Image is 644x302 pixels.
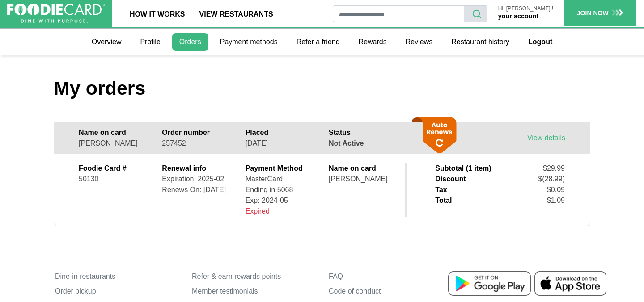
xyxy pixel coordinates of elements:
a: your account [498,13,538,20]
div: MasterCard Ending in 5068 Exp: 2024-05 [246,174,315,217]
div: Tax [435,185,447,195]
a: Orders [172,33,208,51]
a: Restaurant history [444,33,517,51]
a: Refer & earn rewards points [192,269,315,284]
a: Payment methods [213,33,285,51]
a: FAQ [329,269,452,284]
input: restaurant search [333,5,464,22]
div: Total [435,195,452,206]
a: Profile [133,33,167,51]
div: [DATE] [246,138,315,149]
div: Name on card [329,163,398,174]
div: [PERSON_NAME] [329,174,398,185]
div: Expiration: 2025-02 Renews On: [DATE] [162,174,232,195]
a: Rewards [352,33,394,51]
a: Code of conduct [329,284,452,299]
a: Dine-in restaurants [55,269,178,284]
span: Expired [246,207,270,215]
div: Renewal info [162,163,232,174]
a: View details [527,134,565,142]
div: 50130 [79,174,148,185]
img: FoodieCard; Eat, Drink, Save, Donate [7,4,105,23]
div: Discount [435,174,466,185]
div: Subtotal (1 item) [435,163,491,174]
a: Order pickup [55,284,178,299]
h1: My orders [54,77,590,100]
div: $29.99 [543,163,565,174]
div: Name on card [79,127,148,138]
div: $(28.99) [538,174,565,185]
button: search [464,5,487,22]
div: 257452 [162,138,232,149]
p: Hi, [PERSON_NAME] ! [498,6,553,12]
a: Reviews [398,33,440,51]
div: Payment Method [246,163,315,174]
a: Member testimonials [192,284,315,299]
a: Overview [85,33,129,51]
div: $1.09 [547,195,565,206]
div: Foodie Card # [79,163,148,174]
div: Placed [246,127,315,138]
div: [PERSON_NAME] [79,138,148,149]
div: Status [329,127,398,138]
div: Order number [162,127,232,138]
a: Refer a friend [289,33,347,51]
div: $0.09 [547,185,565,195]
a: Logout [521,33,559,51]
b: Not Active [329,139,364,147]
